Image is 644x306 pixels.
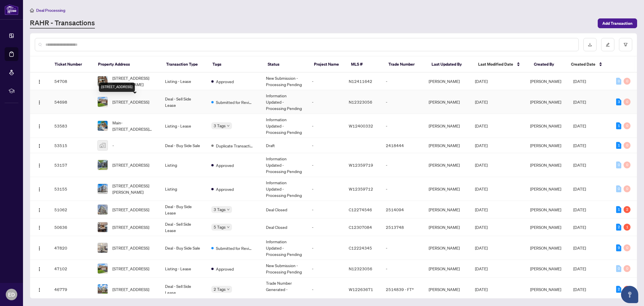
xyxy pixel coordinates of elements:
[261,260,307,278] td: New Submission - Processing Pending
[381,177,424,201] td: -
[381,278,424,301] td: 2514839 - FT*
[37,79,42,84] img: Logo
[307,177,344,201] td: -
[424,73,470,90] td: [PERSON_NAME]
[261,278,307,301] td: Trade Number Generated - Pending Information
[616,185,621,192] div: 0
[616,224,621,231] div: 2
[261,138,307,153] td: Draft
[619,38,632,51] button: filter
[384,56,427,73] th: Trade Number
[37,246,42,251] img: Logo
[98,140,108,150] img: thumbnail-img
[601,38,614,51] button: edit
[424,153,470,177] td: [PERSON_NAME]
[424,114,470,138] td: [PERSON_NAME]
[50,114,93,138] td: 53583
[261,236,307,260] td: Information Updated - Processing Pending
[349,123,373,128] span: W12400332
[99,83,135,92] div: [STREET_ADDRESS]
[616,206,621,213] div: 1
[30,8,34,12] span: home
[307,138,344,153] td: -
[616,122,621,129] div: 1
[588,43,592,47] span: download
[261,153,307,177] td: Information Updated - Processing Pending
[530,162,561,168] span: [PERSON_NAME]
[602,19,632,28] span: Add Transaction
[216,162,234,168] span: Approved
[616,161,621,168] div: 0
[112,245,149,251] span: [STREET_ADDRESS]
[160,114,206,138] td: Listing - Lease
[424,218,470,236] td: [PERSON_NAME]
[349,99,372,104] span: N12323056
[160,73,206,90] td: Listing - Lease
[98,264,108,273] img: thumbnail-img
[50,90,93,114] td: 54698
[50,278,93,301] td: 46779
[573,99,586,104] span: [DATE]
[475,225,488,230] span: [DATE]
[573,186,586,191] span: [DATE]
[227,288,230,291] span: down
[35,160,44,170] button: Logo
[381,90,424,114] td: -
[573,143,586,148] span: [DATE]
[98,184,108,194] img: thumbnail-img
[160,177,206,201] td: Listing
[530,123,561,128] span: [PERSON_NAME]
[50,177,93,201] td: 53155
[381,218,424,236] td: 2513748
[35,285,44,294] button: Logo
[214,122,226,129] span: 3 Tags
[475,207,488,212] span: [DATE]
[616,244,621,251] div: 9
[624,98,630,105] div: 0
[35,264,44,273] button: Logo
[381,138,424,153] td: 2418444
[37,124,42,129] img: Logo
[424,236,470,260] td: [PERSON_NAME]
[261,218,307,236] td: Deal Closed
[424,201,470,218] td: [PERSON_NAME]
[35,97,44,107] button: Logo
[624,161,630,168] div: 0
[37,144,42,148] img: Logo
[530,186,561,191] span: [PERSON_NAME]
[530,287,561,292] span: [PERSON_NAME]
[624,244,630,251] div: 0
[474,56,529,73] th: Last Modified Date
[160,236,206,260] td: Deal - Buy Side Sale
[530,143,561,148] span: [PERSON_NAME]
[263,56,310,73] th: Status
[571,61,595,67] span: Created Date
[50,73,93,90] td: 54708
[530,79,561,84] span: [PERSON_NAME]
[381,201,424,218] td: 2514094
[573,162,586,168] span: [DATE]
[573,287,586,292] span: [DATE]
[530,225,561,230] span: [PERSON_NAME]
[307,236,344,260] td: -
[30,18,95,28] a: RAHR - Transactions
[160,153,206,177] td: Listing
[573,207,586,212] span: [DATE]
[216,245,253,251] span: Submitted for Review
[307,218,344,236] td: -
[37,187,42,192] img: Logo
[606,43,610,47] span: edit
[160,138,206,153] td: Deal - Buy Side Sale
[160,278,206,301] td: Deal - Sell Side Lease
[616,265,621,272] div: 0
[529,56,566,73] th: Created By
[37,163,42,168] img: Logo
[624,78,630,85] div: 0
[475,79,488,84] span: [DATE]
[616,286,621,293] div: 2
[381,73,424,90] td: -
[227,124,230,127] span: down
[424,90,470,114] td: [PERSON_NAME]
[112,119,156,132] span: Main-[STREET_ADDRESS][PERSON_NAME]
[216,99,253,105] span: Submitted for Review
